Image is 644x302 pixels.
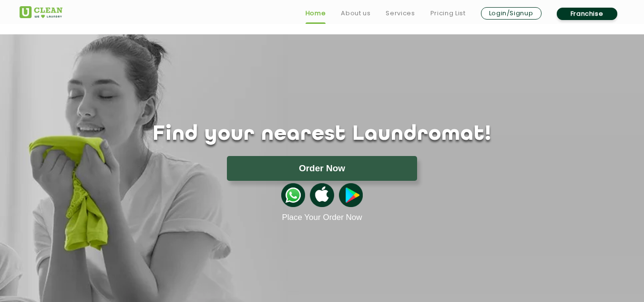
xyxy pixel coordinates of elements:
h1: Find your nearest Laundromat! [12,123,632,146]
a: Place Your Order Now [282,213,362,222]
button: Order Now [227,156,417,181]
img: whatsappicon.png [281,183,305,207]
a: Services [386,8,415,19]
a: Franchise [557,8,617,20]
img: playstoreicon.png [339,183,363,207]
a: About us [341,8,370,19]
img: apple-icon.png [310,183,334,207]
a: Pricing List [430,8,466,19]
a: Home [306,8,326,19]
img: UClean Laundry and Dry Cleaning [20,6,62,18]
a: Login/Signup [481,7,542,20]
